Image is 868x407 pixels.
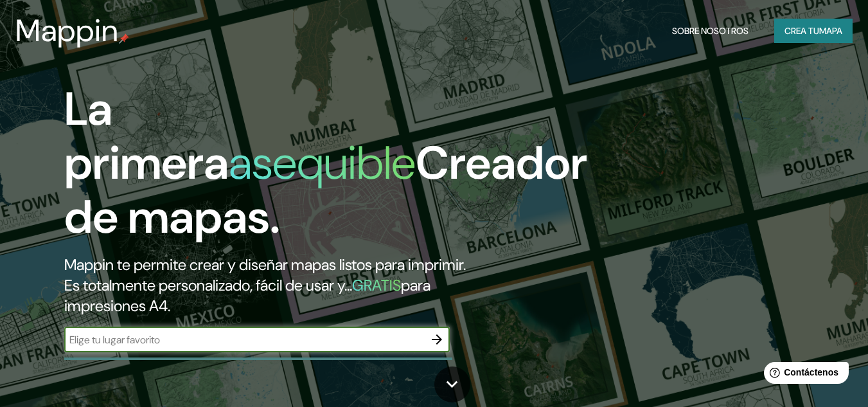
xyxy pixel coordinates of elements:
font: Crea tu [784,25,819,37]
iframe: Lanzador de widgets de ayuda [754,357,854,393]
font: mapa [819,25,842,37]
font: GRATIS [352,275,401,295]
button: Crea tumapa [774,19,853,43]
font: La primera [64,79,229,193]
input: Elige tu lugar favorito [64,332,424,347]
font: Creador de mapas. [64,133,587,247]
font: Sobre nosotros [672,25,748,37]
font: Mappin te permite crear y diseñar mapas listos para imprimir. [64,255,466,275]
font: Mappin [15,10,119,51]
font: para impresiones A4. [64,275,430,316]
img: pin de mapeo [119,33,129,44]
button: Sobre nosotros [667,19,754,43]
font: asequible [229,133,416,193]
font: Es totalmente personalizado, fácil de usar y... [64,275,352,295]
